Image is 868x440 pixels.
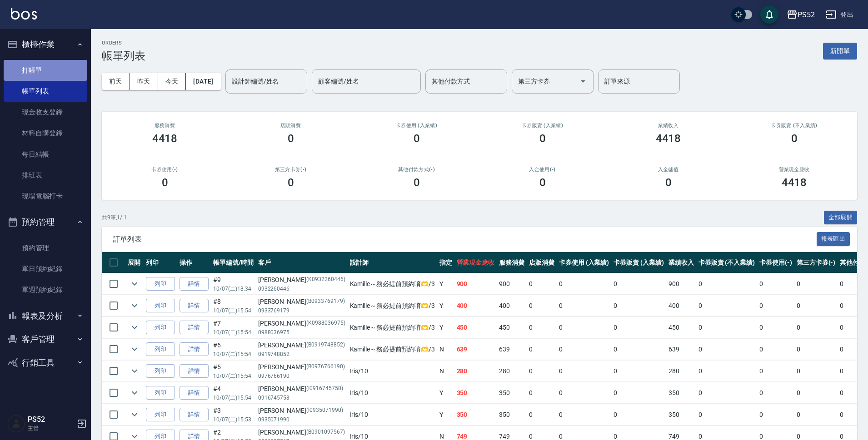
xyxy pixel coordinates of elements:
[258,319,345,328] div: [PERSON_NAME]
[794,404,838,425] td: 0
[611,252,666,273] th: 卡券販賣 (入業績)
[4,351,87,375] button: 行銷工具
[364,123,469,129] h2: 卡券使用 (入業績)
[454,361,497,382] td: 280
[146,364,175,378] button: 列印
[239,167,343,173] h2: 第三方卡券(-)
[258,384,345,394] div: [PERSON_NAME]
[497,339,527,360] td: 639
[696,317,757,338] td: 0
[348,317,437,338] td: Kamille～務必提前預約唷🫶 /3
[666,273,696,295] td: 900
[4,102,87,123] a: 現金收支登錄
[527,404,557,425] td: 0
[180,386,209,400] a: 詳情
[611,382,666,404] td: 0
[437,317,454,338] td: Y
[125,252,144,273] th: 展開
[794,252,838,273] th: 第三方卡券(-)
[258,362,345,372] div: [PERSON_NAME]
[348,404,437,425] td: Iris /10
[258,285,345,293] p: 0932260446
[258,328,345,336] p: 0988036975
[128,364,141,378] button: expand row
[497,252,527,273] th: 服務消費
[611,317,666,338] td: 0
[102,49,145,62] h3: 帳單列表
[306,384,343,394] p: (I0916745758)
[180,321,209,335] a: 詳情
[557,339,612,360] td: 0
[348,382,437,404] td: Iris /10
[177,252,211,273] th: 操作
[130,73,158,90] button: 昨天
[258,415,345,424] p: 0935071990
[454,252,497,273] th: 營業現金應收
[364,167,469,173] h2: 其他付款方式(-)
[454,273,497,295] td: 900
[28,424,74,432] p: 主管
[557,295,612,316] td: 0
[4,60,87,81] a: 打帳單
[146,299,175,313] button: 列印
[4,165,87,186] a: 排班表
[4,123,87,143] a: 材料自購登錄
[611,295,666,316] td: 0
[258,307,345,315] p: 0933769179
[823,43,857,59] button: 新開單
[497,404,527,425] td: 350
[11,8,37,20] img: Logo
[557,317,612,338] td: 0
[783,5,818,24] button: PS52
[437,252,454,273] th: 指定
[454,382,497,404] td: 350
[557,273,612,295] td: 0
[180,342,209,356] a: 詳情
[258,372,345,380] p: 0976766190
[4,304,87,328] button: 報表及分析
[213,372,254,380] p: 10/07 (二) 15:54
[213,350,254,358] p: 10/07 (二) 15:54
[211,404,256,425] td: #3
[757,317,794,338] td: 0
[288,176,294,189] h3: 0
[527,339,557,360] td: 0
[306,406,343,415] p: (I0935071990)
[4,237,87,258] a: 預約管理
[348,339,437,360] td: Kamille～務必提前預約唷🫶 /3
[258,275,345,285] div: [PERSON_NAME]
[146,342,175,356] button: 列印
[211,252,256,273] th: 帳單編號/時間
[437,382,454,404] td: Y
[817,232,850,246] button: 報表匯出
[497,361,527,382] td: 280
[306,319,345,328] p: (K0988036975)
[696,252,757,273] th: 卡券販賣 (不入業績)
[696,295,757,316] td: 0
[742,123,846,129] h2: 卡券販賣 (不入業績)
[180,408,209,422] a: 詳情
[611,361,666,382] td: 0
[611,339,666,360] td: 0
[4,210,87,234] button: 預約管理
[4,258,87,279] a: 單日預約紀錄
[258,394,345,402] p: 0916745758
[213,307,254,315] p: 10/07 (二) 15:54
[306,297,344,307] p: (B0933769179)
[794,339,838,360] td: 0
[146,386,175,400] button: 列印
[348,252,437,273] th: 設計師
[128,277,141,291] button: expand row
[288,132,294,145] h3: 0
[497,382,527,404] td: 350
[616,167,720,173] h2: 入金儲值
[616,123,720,129] h2: 業績收入
[4,279,87,300] a: 單週預約紀錄
[113,167,217,173] h2: 卡券使用(-)
[28,415,74,424] h5: PS52
[497,295,527,316] td: 400
[757,273,794,295] td: 0
[497,273,527,295] td: 900
[696,382,757,404] td: 0
[258,428,345,437] div: [PERSON_NAME]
